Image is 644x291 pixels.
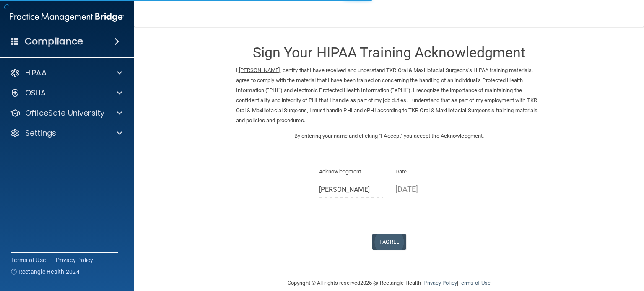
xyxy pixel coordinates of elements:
[395,167,460,177] p: Date
[319,182,383,198] input: Full Name
[10,9,124,26] img: PMB logo
[25,128,56,138] p: Settings
[10,88,122,98] a: OSHA
[319,167,383,177] p: Acknowledgment
[25,88,46,98] p: OSHA
[10,68,122,78] a: HIPAA
[236,131,542,141] p: By entering your name and clicking "I Accept" you accept the Acknowledgment.
[236,65,542,126] p: I, , certify that I have received and understand TKR Oral & Maxillofacial Surgeons's HIPAA traini...
[25,36,83,47] h4: Compliance
[25,68,47,78] p: HIPAA
[423,280,457,286] a: Privacy Policy
[10,108,122,118] a: OfficeSafe University
[10,128,122,138] a: Settings
[499,232,634,265] iframe: Drift Widget Chat Controller
[236,45,542,60] h3: Sign Your HIPAA Training Acknowledgment
[56,256,93,264] a: Privacy Policy
[11,256,46,264] a: Terms of Use
[458,280,491,286] a: Terms of Use
[372,234,406,250] button: I Agree
[239,67,280,73] ins: [PERSON_NAME]
[11,268,80,276] span: Ⓒ Rectangle Health 2024
[25,108,104,118] p: OfficeSafe University
[395,182,460,196] p: [DATE]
